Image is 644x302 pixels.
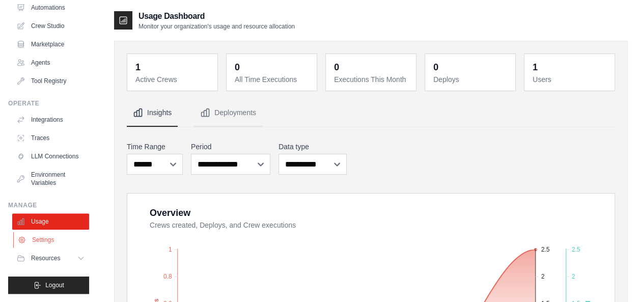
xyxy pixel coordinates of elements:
dt: Crews created, Deploys, and Crew executions [150,220,602,230]
dt: Executions This Month [334,74,410,85]
tspan: 2 [572,273,575,280]
a: Integrations [12,112,89,128]
a: Agents [12,54,89,71]
label: Data type [278,142,347,152]
dt: All Time Executions [235,74,311,85]
span: Resources [31,254,60,262]
div: 1 [533,60,538,74]
a: Tool Registry [12,73,89,89]
tspan: 2.5 [572,246,580,253]
a: Settings [13,232,90,248]
div: Operate [8,99,89,107]
label: Time Range [127,142,183,152]
div: Overview [150,206,190,220]
a: Environment Variables [12,167,89,191]
dt: Active Crews [135,74,211,85]
h2: Usage Dashboard [138,10,295,22]
a: Crew Studio [12,18,89,34]
div: 0 [334,60,339,74]
button: Insights [127,99,178,127]
a: Usage [12,213,89,230]
button: Resources [12,250,89,266]
tspan: 2.5 [541,246,550,253]
a: Traces [12,130,89,146]
label: Period [191,142,270,152]
dt: Users [533,74,608,85]
div: 0 [433,60,438,74]
dt: Deploys [433,74,509,85]
tspan: 2 [541,273,545,280]
button: Deployments [194,99,262,127]
span: Logout [45,281,64,289]
tspan: 1 [169,246,172,253]
div: 0 [235,60,240,74]
div: 1 [135,60,141,74]
a: Marketplace [12,36,89,52]
nav: Tabs [127,99,615,127]
button: Logout [8,277,89,294]
p: Monitor your organization's usage and resource allocation [138,22,295,31]
tspan: 0.8 [163,273,172,280]
div: Manage [8,201,89,209]
a: LLM Connections [12,148,89,164]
